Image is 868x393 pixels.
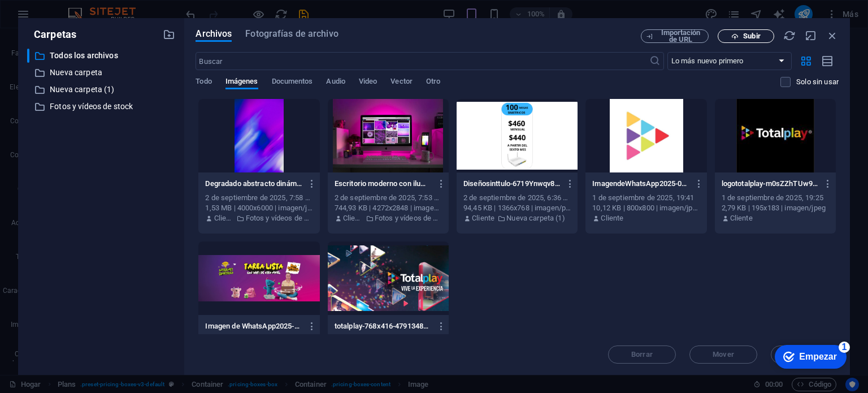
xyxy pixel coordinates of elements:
[722,193,823,202] font: 1 de septiembre de 2025, 19:25
[783,29,796,42] i: Recargar
[50,68,102,77] font: Nueva carpeta
[163,28,175,41] i: Crear nueva carpeta
[225,77,258,85] font: Imágenes
[601,214,623,222] font: Cliente
[205,321,302,331] p: Imagen de WhatsApp2025-08-30alas22.14.11_0a0008f8-6uyk_LWJIJxnMR54pZZ4hQ.jpg
[6,6,77,29] div: Empezar 1 artículo restante, 80% completado
[641,29,709,43] button: Importación de URL
[375,214,452,222] font: Fotos y vídeos de stock
[722,204,826,212] font: 2,79 KB | 195x183 | imagen/jpeg
[196,52,649,70] input: Buscar
[343,214,366,222] font: Cliente
[30,12,68,22] font: Empezar
[463,213,571,223] div: Por: Cliente | Carpeta: Nueva carpeta (1)
[592,193,694,202] font: 1 de septiembre de 2025, 19:41
[722,203,829,213] div: 2,79 KB | 195x183 | imagen/jpeg
[592,179,689,189] p: ImagendeWhatsApp2025-08-29alas22.58.21_e6eee888-MZgdzik4DKmbqhzb1qxZ2g.jpg
[50,102,133,111] font: Fotos y vídeos de stock
[463,193,579,202] font: 2 de septiembre de 2025, 6:36 a. m.
[205,204,319,212] font: 1,53 MB | 4000x6000 | imagen/jpeg
[272,77,313,85] font: Documentos
[805,29,817,42] i: Minimizar
[335,322,536,330] font: totalplay-768x416-479134803-vkZKBeraZ8n1Wu3rjT2ovA.jpg
[335,179,432,189] p: Escritorio moderno con iluminación de neón y computadora con imágenes coloridas (UcsywTh4bdUAZdgu...
[390,77,413,85] font: Vector
[205,179,657,188] font: Degradado abstracto dinámico en tonos [PERSON_NAME] y azul intensos, ideal para proyectos creativ...
[214,214,237,222] font: Cliente
[592,203,700,213] div: 10,12 KB | 800x800 | imagen/jpeg
[826,29,839,42] i: Cerca
[743,32,760,40] font: Subir
[796,77,839,86] font: Solo sin usar
[27,66,175,80] div: Nueva carpeta
[205,193,320,202] font: 2 de septiembre de 2025, 7:58 a. m.
[246,214,323,222] font: Fotos y vídeos de stock
[335,204,455,212] font: 744,93 KB | 4272x2848 | imagen/jpeg
[592,204,700,212] font: 10,12 KB | 800x800 | imagen/jpeg
[730,214,753,222] font: Cliente
[335,193,450,202] font: 2 de septiembre de 2025, 7:53 a. m.
[335,179,730,188] font: Escritorio moderno con iluminación de neón y computadora con imágenes coloridas (UcsywTh4bdUAZdgu...
[463,179,561,189] p: Diseñosinttulo-6719Ynwqv8uFRdEncf1xvw.png
[463,204,574,212] font: 94,45 KB | 1366x768 | imagen/png
[50,51,118,60] font: Todos los archivos
[205,203,313,213] div: 1,53 MB | 4000x6000 | imagen/jpeg
[205,213,313,223] div: Por: Cliente | Carpeta: Fotos y vídeos de archivo
[205,322,497,330] font: Imagen de WhatsApp2025-08-30alas22.14.11_0a0008f8-6uyk_LWJIJxnMR54pZZ4hQ.jpg
[796,77,839,87] p: Muestra solo los archivos que no se usan en el sitio web. Los archivos añadidos durante esta sesi...
[245,28,338,39] font: Fotografías de archivo
[506,214,565,222] font: Nueva carpeta (1)
[472,214,494,222] font: Cliente
[335,321,432,331] p: totalplay-768x416-479134803-vkZKBeraZ8n1Wu3rjT2ovA.jpg
[359,77,377,85] font: Video
[326,77,345,85] font: Audio
[426,77,440,85] font: Otro
[34,28,76,40] font: Carpetas
[27,83,175,97] div: Nueva carpeta (1)
[335,203,442,213] div: 744,93 KB | 4272x2848 | imagen/jpeg
[718,29,774,43] button: Subir
[335,213,442,223] div: Por: Cliente | Carpeta: Fotos y vídeos de archivo
[196,77,211,85] font: Todo
[661,28,701,44] font: Importación de URL
[722,179,819,189] p: logototalplay-m0sZZhTUw9PcLL-Kszbf5g.jpg
[196,28,232,39] font: Archivos
[73,3,78,12] font: 1
[50,85,114,94] font: Nueva carpeta (1)
[463,179,618,188] font: Diseñosinttulo-6719Ynwqv8uFRdEncf1xvw.png
[463,203,571,213] div: 94,45 KB | 1366x768 | imagen/png
[27,100,175,114] div: Fotos y vídeos de stock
